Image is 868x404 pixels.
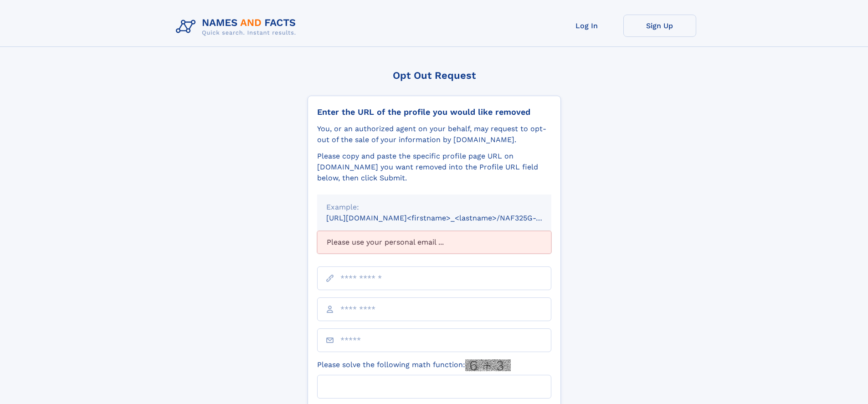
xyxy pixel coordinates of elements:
label: Please solve the following math function: [317,359,511,371]
div: Please copy and paste the specific profile page URL on [DOMAIN_NAME] you want removed into the Pr... [317,151,551,184]
a: Log In [550,15,623,37]
div: You, or an authorized agent on your behalf, may request to opt-out of the sale of your informatio... [317,123,551,145]
small: [URL][DOMAIN_NAME]<firstname>_<lastname>/NAF325G-xxxxxxxx [326,214,569,222]
div: Opt Out Request [308,70,561,81]
div: Example: [326,202,542,213]
div: Enter the URL of the profile you would like removed [317,107,551,117]
div: Please use your personal email ... [317,231,551,254]
img: Logo Names and Facts [172,15,303,39]
a: Sign Up [623,15,696,37]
